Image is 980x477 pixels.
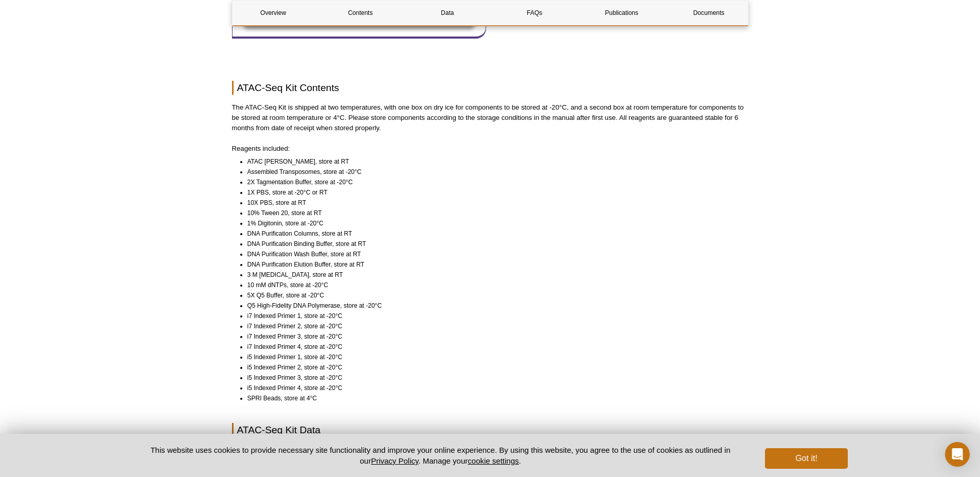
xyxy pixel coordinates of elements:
[247,342,739,352] li: i7 Indexed Primer 4, store at -20°C
[247,156,739,167] li: ATAC [PERSON_NAME], store at RT
[945,442,970,467] div: Open Intercom Messenger
[247,270,739,280] li: 3 M [MEDICAL_DATA], store at RT
[232,102,749,133] p: The ATAC-Seq Kit is shipped at two temperatures, with one box on dry ice for components to be sto...
[247,383,739,393] li: i5 Indexed Primer 4, store at -20°C
[247,259,739,270] li: DNA Purification Elution Buffer, store at RT
[765,448,847,469] button: Got it!
[247,177,739,187] li: 2X Tagmentation Buffer, store at -20°C
[247,218,739,228] li: 1% Digitonin, store at -20°C
[247,301,739,311] li: Q5 High-Fidelity DNA Polymerase, store at -20°C
[133,445,749,466] p: This website uses cookies to provide necessary site functionality and improve your online experie...
[247,311,739,321] li: i7 Indexed Primer 1, store at -20°C
[468,456,519,465] button: cookie settings
[247,167,739,177] li: Assembled Transposomes, store at -20°C
[247,208,739,218] li: 10% Tween 20, store at RT
[493,1,575,25] a: FAQs
[668,1,750,25] a: Documents
[406,1,488,25] a: Data
[247,393,739,403] li: SPRI Beads, store at 4°C
[247,331,739,342] li: i7 Indexed Primer 3, store at -20°C
[232,144,749,154] p: Reagents included:
[371,456,418,465] a: Privacy Policy
[247,373,739,383] li: i5 Indexed Primer 3, store at -20°C
[233,1,314,25] a: Overview
[319,1,401,25] a: Contents
[247,228,739,239] li: DNA Purification Columns, store at RT
[581,1,663,25] a: Publications
[247,239,739,249] li: DNA Purification Binding Buffer, store at RT
[247,280,739,290] li: 10 mM dNTPs, store at -20°C
[247,362,739,373] li: i5 Indexed Primer 2, store at -20°C
[232,423,749,437] h2: ATAC-Seq Kit Data
[247,352,739,362] li: i5 Indexed Primer 1, store at -20°C
[247,187,739,198] li: 1X PBS, store at -20°C or RT
[232,81,749,95] h2: ATAC-Seq Kit Contents
[247,321,739,331] li: i7 Indexed Primer 2, store at -20°C
[247,290,739,301] li: 5X Q5 Buffer, store at -20°C
[247,198,739,208] li: 10X PBS, store at RT
[247,249,739,259] li: DNA Purification Wash Buffer, store at RT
